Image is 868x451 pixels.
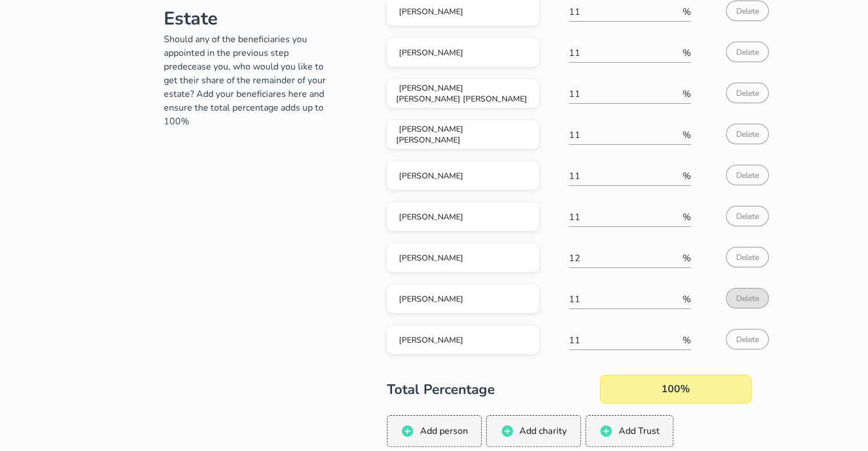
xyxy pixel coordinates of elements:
button: Delete [726,288,769,308]
span: Add charity [519,425,567,437]
span: [PERSON_NAME] [399,294,463,304]
span: Delete [736,211,759,222]
div: % [680,294,691,305]
button: [PERSON_NAME] [387,38,539,67]
button: [PERSON_NAME] [387,243,539,272]
span: [PERSON_NAME] [PERSON_NAME] [PERSON_NAME] [396,83,527,104]
div: % [680,129,691,141]
div: 100% [600,375,752,404]
button: [PERSON_NAME] [387,285,539,313]
div: % [680,253,691,264]
button: Delete [726,1,769,21]
div: % [680,6,691,18]
button: [PERSON_NAME] [387,202,539,231]
span: Delete [736,88,759,99]
h2: Total Percentage [387,381,600,397]
button: Delete [726,124,769,144]
span: Delete [736,47,759,58]
span: Delete [736,6,759,17]
span: [PERSON_NAME] [399,170,463,181]
span: Delete [736,170,759,181]
button: [PERSON_NAME] [387,161,539,190]
div: % [680,335,691,346]
p: Should any of the beneficiaries you appointed in the previous step predecease you, who would you ... [164,32,326,128]
button: Delete [726,83,769,103]
span: [PERSON_NAME] [399,6,463,17]
button: Add charity [486,415,581,447]
button: Delete [726,206,769,226]
button: [PERSON_NAME] [PERSON_NAME] [387,120,539,149]
button: Delete [726,247,769,267]
span: [PERSON_NAME] [399,253,463,263]
span: [PERSON_NAME] [399,335,463,346]
button: Delete [726,42,769,62]
div: % [680,47,691,59]
button: Add person [387,415,482,447]
span: [PERSON_NAME] [PERSON_NAME] [396,124,463,145]
span: [PERSON_NAME] [399,212,463,222]
span: Delete [736,334,759,345]
button: Delete [726,329,769,350]
div: % [680,212,691,223]
button: Add Trust [586,415,674,447]
button: [PERSON_NAME] [387,326,539,354]
span: Add person [419,425,467,437]
span: Delete [736,252,759,263]
div: % [680,88,691,100]
button: Delete [726,165,769,185]
span: Add Trust [617,425,659,437]
span: [PERSON_NAME] [399,47,463,58]
div: % [680,170,691,182]
span: Delete [736,293,759,304]
button: [PERSON_NAME] [PERSON_NAME] [PERSON_NAME] [387,79,539,108]
span: Delete [736,129,759,140]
